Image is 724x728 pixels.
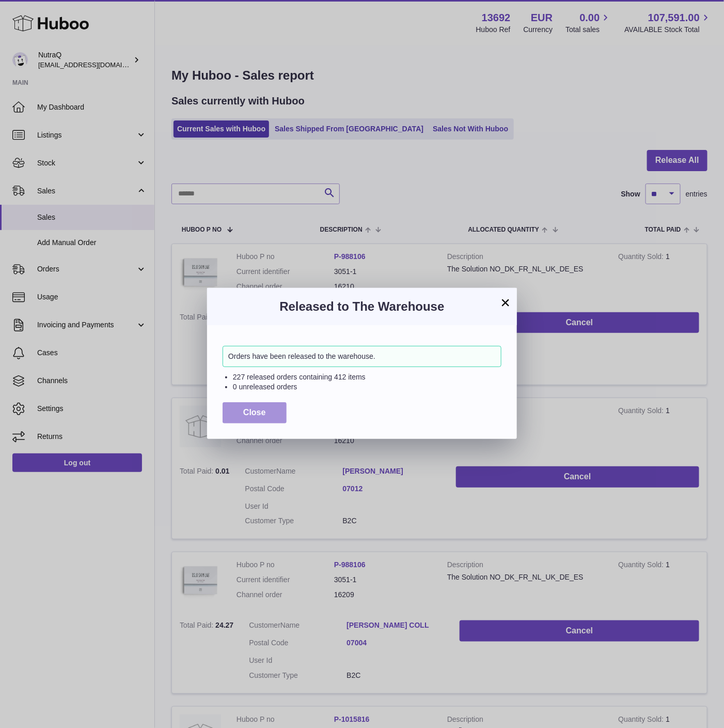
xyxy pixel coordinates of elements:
div: Orders have been released to the warehouse. [223,346,501,367]
span: Close [243,408,266,417]
li: 0 unreleased orders [233,382,501,392]
li: 227 released orders containing 412 items [233,372,501,382]
button: × [499,296,512,309]
h3: Released to The Warehouse [223,298,501,315]
button: Close [223,402,287,423]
